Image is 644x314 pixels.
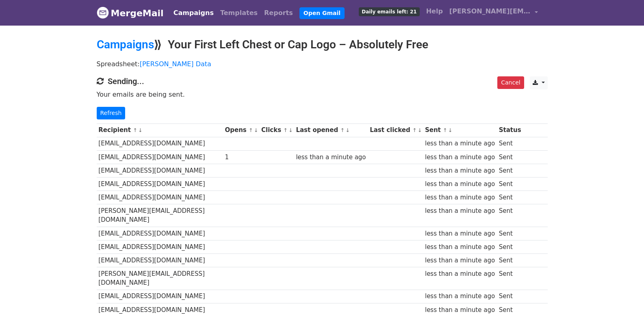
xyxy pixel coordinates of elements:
th: Status [497,123,523,137]
a: [PERSON_NAME][EMAIL_ADDRESS][DOMAIN_NAME] [446,3,541,22]
span: Daily emails left: 21 [359,7,419,16]
td: [EMAIL_ADDRESS][DOMAIN_NAME] [97,164,223,177]
a: ↓ [254,127,258,133]
a: ↓ [418,127,422,133]
a: ↓ [345,127,350,133]
td: Sent [497,227,523,240]
td: [PERSON_NAME][EMAIL_ADDRESS][DOMAIN_NAME] [97,267,223,290]
td: Sent [497,191,523,204]
div: less than a minute ago [425,139,495,148]
a: ↓ [138,127,143,133]
a: Help [423,3,446,19]
a: Templates [217,5,261,21]
td: Sent [497,177,523,191]
th: Recipient [97,123,223,137]
a: ↑ [412,127,417,133]
p: Spreadsheet: [97,60,548,68]
a: Open Gmail [299,7,345,19]
a: Campaigns [97,38,154,51]
div: less than a minute ago [425,206,495,216]
a: ↑ [443,127,447,133]
div: 1 [225,153,257,162]
a: MergeMail [97,4,164,22]
div: less than a minute ago [296,153,366,162]
a: ↑ [133,127,137,133]
a: ↓ [448,127,453,133]
th: Last clicked [368,123,423,137]
td: [EMAIL_ADDRESS][DOMAIN_NAME] [97,240,223,253]
div: less than a minute ago [425,166,495,175]
a: Cancel [497,76,524,89]
a: Campaigns [170,5,217,21]
a: ↑ [283,127,288,133]
a: ↓ [288,127,293,133]
th: Last opened [294,123,368,137]
div: less than a minute ago [425,243,495,252]
td: [EMAIL_ADDRESS][DOMAIN_NAME] [97,227,223,240]
h4: Sending... [97,76,548,86]
td: [PERSON_NAME][EMAIL_ADDRESS][DOMAIN_NAME] [97,204,223,227]
td: [EMAIL_ADDRESS][DOMAIN_NAME] [97,191,223,204]
th: Clicks [259,123,294,137]
td: Sent [497,164,523,177]
td: [EMAIL_ADDRESS][DOMAIN_NAME] [97,137,223,150]
div: less than a minute ago [425,180,495,189]
td: [EMAIL_ADDRESS][DOMAIN_NAME] [97,177,223,191]
h2: ⟫ Your First Left Chest or Cap Logo – Absolutely Free [97,38,548,52]
div: less than a minute ago [425,292,495,301]
div: less than a minute ago [425,153,495,162]
th: Opens [223,123,260,137]
p: Your emails are being sent. [97,90,548,99]
td: Sent [497,253,523,267]
td: Sent [497,267,523,290]
a: Reports [261,5,296,21]
img: MergeMail logo [97,6,109,19]
div: less than a minute ago [425,229,495,238]
td: Sent [497,137,523,150]
td: [EMAIL_ADDRESS][DOMAIN_NAME] [97,253,223,267]
td: Sent [497,240,523,253]
a: ↑ [340,127,345,133]
td: [EMAIL_ADDRESS][DOMAIN_NAME] [97,150,223,164]
div: less than a minute ago [425,269,495,279]
div: less than a minute ago [425,193,495,202]
td: Sent [497,150,523,164]
a: Daily emails left: 21 [356,3,423,19]
div: less than a minute ago [425,256,495,265]
td: Sent [497,290,523,303]
a: [PERSON_NAME] Data [140,60,211,68]
th: Sent [423,123,497,137]
td: [EMAIL_ADDRESS][DOMAIN_NAME] [97,290,223,303]
a: Refresh [97,107,126,119]
td: Sent [497,204,523,227]
span: [PERSON_NAME][EMAIL_ADDRESS][DOMAIN_NAME] [449,6,531,16]
a: ↑ [249,127,253,133]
